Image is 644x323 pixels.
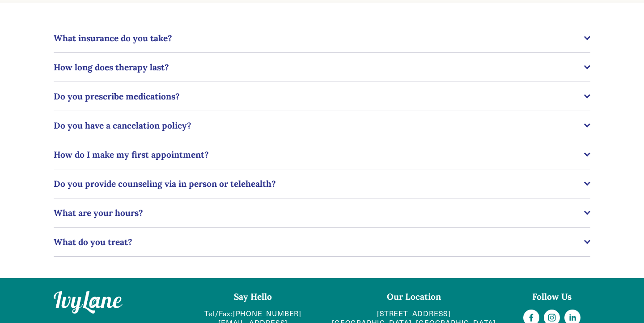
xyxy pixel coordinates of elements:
[54,198,590,227] button: What are your hours?
[54,140,590,169] button: How do I make my first appointment?
[54,178,584,189] span: Do you provide counseling via in person or telehealth?
[54,111,590,140] button: Do you have a cancelation policy?
[54,91,584,102] span: Do you prescribe medications?
[54,149,584,160] span: How do I make my first appointment?
[513,291,590,302] h4: Follow Us
[54,169,590,198] button: Do you provide counseling via in person or telehealth?
[54,24,590,52] button: What insurance do you take?
[192,291,315,302] h4: Say Hello
[233,309,301,319] a: [PHONE_NUMBER]
[330,291,498,302] h4: Our Location
[54,228,590,256] button: What do you treat?
[54,120,584,131] span: Do you have a cancelation policy?
[54,33,584,43] span: What insurance do you take?
[54,62,584,73] span: How long does therapy last?
[54,207,584,218] span: What are your hours?
[54,237,584,247] span: What do you treat?
[54,53,590,82] button: How long does therapy last?
[54,82,590,111] button: Do you prescribe medications?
